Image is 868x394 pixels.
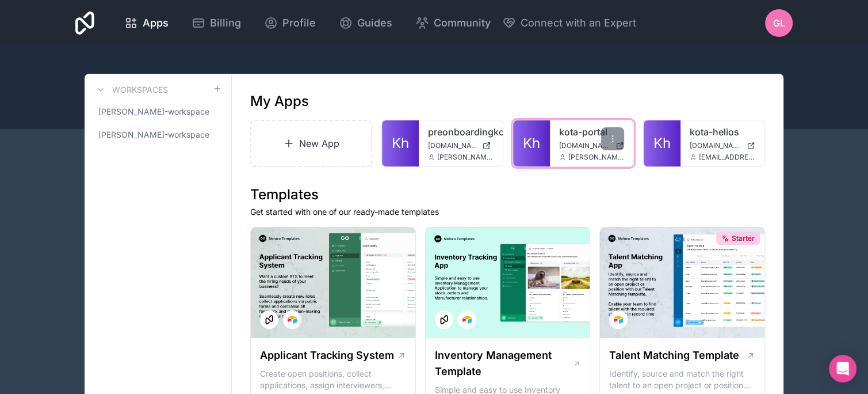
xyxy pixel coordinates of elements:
[115,10,178,36] a: Apps
[502,15,636,31] button: Connect with an Expert
[644,120,680,166] a: Kh
[392,134,409,153] span: Kh
[699,153,755,162] span: [EMAIL_ADDRESS][DOMAIN_NAME]
[428,141,494,150] a: [DOMAIN_NAME]
[94,101,222,122] a: [PERSON_NAME]-workspace
[94,83,168,97] a: Workspaces
[690,125,755,139] a: kota-helios
[523,134,540,153] span: Kh
[250,185,765,204] h1: Templates
[250,120,372,167] a: New App
[210,15,241,31] span: Billing
[112,84,168,96] h3: Workspaces
[260,368,406,391] p: Create open positions, collect applications, assign interviewers, centralise candidate feedback a...
[568,153,625,162] span: [PERSON_NAME][EMAIL_ADDRESS][DOMAIN_NAME]
[521,15,636,31] span: Connect with an Expert
[513,120,550,166] a: Kh
[435,347,573,380] h1: Inventory Management Template
[462,315,472,324] img: Airtable Logo
[330,10,402,36] a: Guides
[357,15,392,31] span: Guides
[260,347,394,363] h1: Applicant Tracking System
[143,15,169,31] span: Apps
[382,120,419,166] a: Kh
[406,10,500,36] a: Community
[690,141,742,150] span: [DOMAIN_NAME]
[653,134,671,153] span: Kh
[559,141,625,150] a: [DOMAIN_NAME]
[609,347,739,363] h1: Talent Matching Template
[250,92,309,111] h1: My Apps
[559,141,611,150] span: [DOMAIN_NAME]
[98,129,209,141] span: [PERSON_NAME]-workspace
[94,124,222,145] a: [PERSON_NAME]-workspace
[98,106,209,118] span: [PERSON_NAME]-workspace
[690,141,755,150] a: [DOMAIN_NAME]
[773,16,785,30] span: GL
[609,368,755,391] p: Identify, source and match the right talent to an open project or position with our Talent Matchi...
[282,15,316,31] span: Profile
[182,10,250,36] a: Billing
[437,153,494,162] span: [PERSON_NAME][EMAIL_ADDRESS][DOMAIN_NAME]
[255,10,325,36] a: Profile
[428,141,477,150] span: [DOMAIN_NAME]
[428,125,494,139] a: preonboardingkotahub
[434,15,491,31] span: Community
[732,234,755,243] span: Starter
[829,355,856,382] div: Open Intercom Messenger
[559,125,625,139] a: kota-portal
[614,315,623,324] img: Airtable Logo
[288,315,297,324] img: Airtable Logo
[250,206,765,218] p: Get started with one of our ready-made templates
